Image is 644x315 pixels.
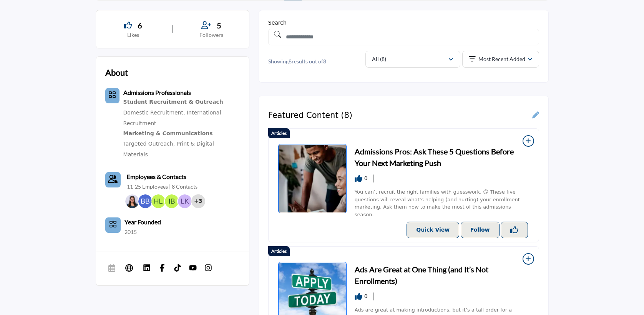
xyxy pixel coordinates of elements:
b: Employees & Contacts [127,173,186,180]
span: 6 [138,20,142,31]
div: Cutting-edge software solutions designed to streamline educational processes and enhance learning. [123,129,240,139]
div: Expert financial management and support tailored to the specific needs of educational institutions. [123,97,240,107]
img: YouTube [189,264,197,272]
img: Brianna B. [138,194,152,208]
p: Followers [183,31,240,39]
a: Domestic Recruitment, [123,109,185,116]
p: Showing results out of [268,58,361,65]
a: 11-25 Employees | 8 Contacts [127,183,198,191]
span: 0 [364,292,368,300]
img: Hillary L. [151,194,165,208]
img: LinkedIn [143,264,151,272]
div: +3 [191,194,205,208]
p: Quick View [416,226,450,234]
span: 8 [289,58,292,65]
a: Employees & Contacts [127,172,186,181]
a: Targeted Outreach, [123,141,175,147]
b: Admissions Professionals [123,89,191,96]
img: Facebook [158,264,166,272]
img: Lael K. [178,194,192,208]
p: Follow [470,226,490,234]
button: Like Resources [501,222,528,238]
img: Missy S. [125,194,139,208]
a: You can’t recruit the right families with guesswork. 🙃 These five questions will reveal what’s he... [355,189,520,217]
a: Marketing & Communications [123,129,240,139]
p: Articles [271,248,287,255]
button: All (8) [365,51,460,68]
p: Likes [105,31,162,39]
img: Irecka B. [165,194,179,208]
h2: About [105,66,128,79]
p: Most Recent Added [478,55,525,63]
p: All (8) [372,55,386,63]
a: Student Recruitment & Outreach [123,97,240,107]
a: Link of redirect to contact page [105,172,121,187]
a: Admissions Pros: Ask These 5 Questions Before Your Next Marketing Push [355,146,529,169]
img: TikTok [174,264,181,272]
span: 0 [364,174,368,182]
img: Admissions Pros: Ask These 5 Questions Before Your Next Marketing Push [278,144,347,213]
h2: Featured Content (8) [268,111,352,120]
a: Admissions Professionals [123,90,191,96]
h1: Search [268,20,539,26]
button: Follow [461,222,500,238]
button: Most Recent Added [462,51,539,68]
button: Contact-Employee Icon [105,172,121,187]
button: Category Icon [105,88,120,103]
a: International Recruitment [123,109,221,126]
p: 2015 [124,228,137,236]
a: Admissions Pros: Ask These 5 Questions Before Your Next Marketing Push [278,144,347,213]
span: 8 [323,58,326,65]
span: 5 [217,20,221,31]
button: Quick View [407,222,459,238]
img: Instagram [204,264,212,272]
a: Ads Are Great at One Thing (and It’s Not Enrollments) [355,264,529,287]
button: No of member icon [105,217,121,233]
b: Year Founded [124,217,161,227]
p: Articles [271,130,287,137]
